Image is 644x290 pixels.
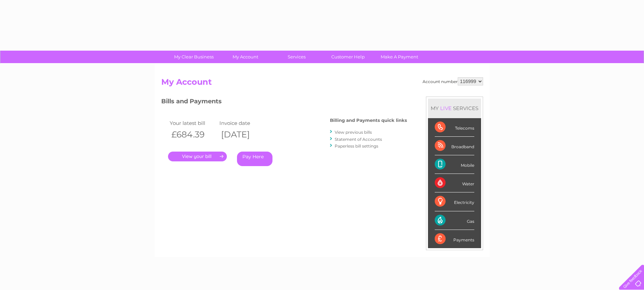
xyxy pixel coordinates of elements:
[161,97,407,108] h3: Bills and Payments
[335,143,378,149] a: Paperless bill settings
[330,118,407,123] h4: Billing and Payments quick links
[428,99,481,118] div: MY SERVICES
[435,211,474,230] div: Gas
[168,152,227,161] a: .
[435,137,474,155] div: Broadband
[217,51,273,63] a: My Account
[168,128,218,141] th: £684.39
[435,118,474,137] div: Telecoms
[372,51,427,63] a: Make A Payment
[423,77,483,85] div: Account number
[166,51,222,63] a: My Clear Business
[335,130,372,135] a: View previous bills
[439,105,453,111] div: LIVE
[218,118,268,128] td: Invoice date
[435,155,474,174] div: Mobile
[269,51,325,63] a: Services
[218,128,268,141] th: [DATE]
[161,77,483,90] h2: My Account
[335,137,382,142] a: Statement of Accounts
[237,152,272,166] a: Pay Here
[435,174,474,192] div: Water
[435,192,474,211] div: Electricity
[168,118,218,128] td: Your latest bill
[435,230,474,248] div: Payments
[320,51,376,63] a: Customer Help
